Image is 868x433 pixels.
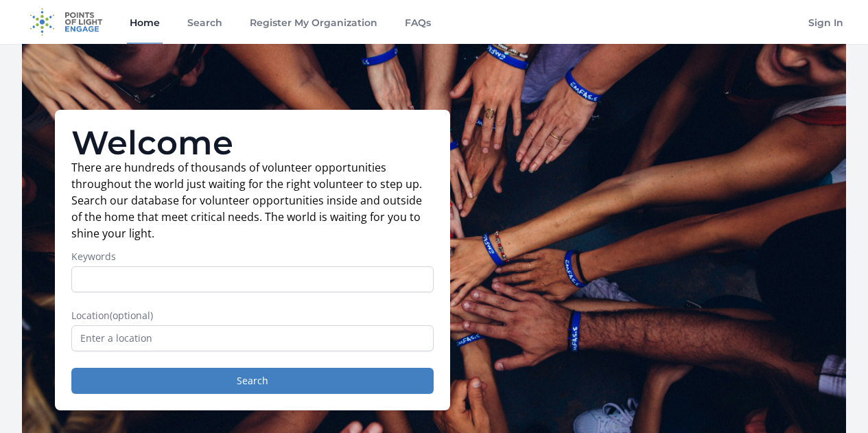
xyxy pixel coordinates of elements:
label: Location [71,309,434,323]
h1: Welcome [71,126,434,159]
span: (optional) [110,309,153,322]
input: Enter a location [71,325,434,351]
p: There are hundreds of thousands of volunteer opportunities throughout the world just waiting for ... [71,159,434,242]
button: Search [71,368,434,394]
label: Keywords [71,250,434,264]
